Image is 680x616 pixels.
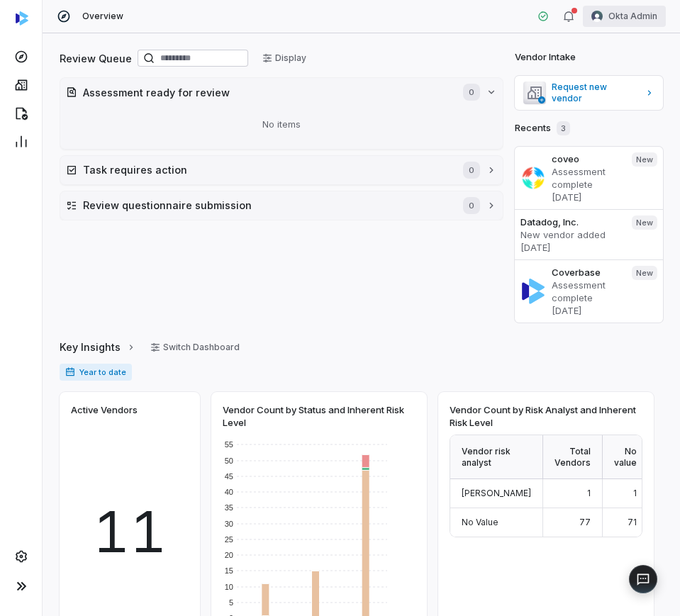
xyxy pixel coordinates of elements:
[60,51,132,66] h2: Review Queue
[60,156,503,184] button: Task requires action0
[225,503,233,512] text: 35
[633,488,637,498] span: 1
[557,121,570,135] span: 3
[450,435,543,479] div: Vendor risk analyst
[225,551,233,559] text: 20
[632,152,657,167] span: New
[60,332,136,362] a: Key Insights
[583,6,666,27] button: Okta Admin avatarOkta Admin
[520,228,620,241] p: New vendor added
[628,517,637,527] span: 71
[83,162,449,177] h2: Task requires action
[83,85,449,100] h2: Assessment ready for review
[229,598,233,607] text: 5
[225,520,233,528] text: 30
[450,403,637,429] span: Vendor Count by Risk Analyst and Inherent Risk Level
[515,147,663,209] a: coveoAssessment complete[DATE]New
[223,403,410,429] span: Vendor Count by Status and Inherent Risk Level
[225,457,233,465] text: 50
[552,304,620,317] p: [DATE]
[587,488,591,498] span: 1
[55,332,140,362] button: Key Insights
[225,583,233,591] text: 10
[462,488,531,498] span: [PERSON_NAME]
[515,50,576,65] h2: Vendor Intake
[520,215,620,228] h3: Datadog, Inc.
[82,11,123,22] span: Overview
[60,191,503,220] button: Review questionnaire submission0
[552,191,620,203] p: [DATE]
[552,266,620,279] h3: Coverbase
[591,11,603,22] img: Okta Admin avatar
[463,197,480,214] span: 0
[552,82,639,104] span: Request new vendor
[83,198,449,213] h2: Review questionnaire submission
[552,152,620,165] h3: coveo
[515,209,663,259] a: Datadog, Inc.New vendor added[DATE]New
[515,121,570,135] h2: Recents
[225,566,233,575] text: 15
[463,84,480,101] span: 0
[608,11,657,22] span: Okta Admin
[543,435,603,479] div: Total Vendors
[71,403,138,416] span: Active Vendors
[552,279,620,304] p: Assessment complete
[225,488,233,496] text: 40
[463,162,480,179] span: 0
[254,47,315,69] button: Display
[225,472,233,481] text: 45
[515,76,663,110] a: Request new vendor
[603,435,649,479] div: No value
[60,340,121,354] span: Key Insights
[520,241,620,254] p: [DATE]
[632,215,657,230] span: New
[142,337,248,358] button: Switch Dashboard
[66,106,497,143] div: No items
[225,440,233,449] text: 55
[65,367,75,377] svg: Date range for report
[93,489,167,574] span: 11
[632,266,657,280] span: New
[225,535,233,544] text: 25
[60,364,132,381] span: Year to date
[462,517,498,527] span: No Value
[515,259,663,323] a: CoverbaseAssessment complete[DATE]New
[552,165,620,191] p: Assessment complete
[579,517,591,527] span: 77
[16,11,28,26] img: svg%3e
[60,78,503,106] button: Assessment ready for review0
